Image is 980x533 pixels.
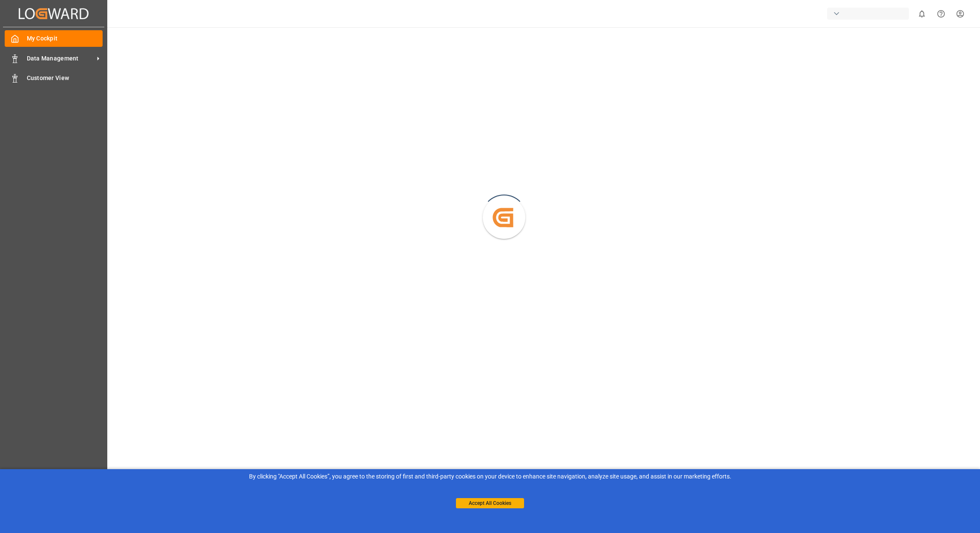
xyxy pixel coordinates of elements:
[27,74,103,83] span: Customer View
[456,498,524,508] button: Accept All Cookies
[5,30,103,47] a: My Cockpit
[931,4,951,23] button: Help Center
[27,54,94,63] span: Data Management
[27,34,103,43] span: My Cockpit
[5,70,103,86] a: Customer View
[6,472,974,481] div: By clicking "Accept All Cookies”, you agree to the storing of first and third-party cookies on yo...
[912,4,931,23] button: show 0 new notifications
